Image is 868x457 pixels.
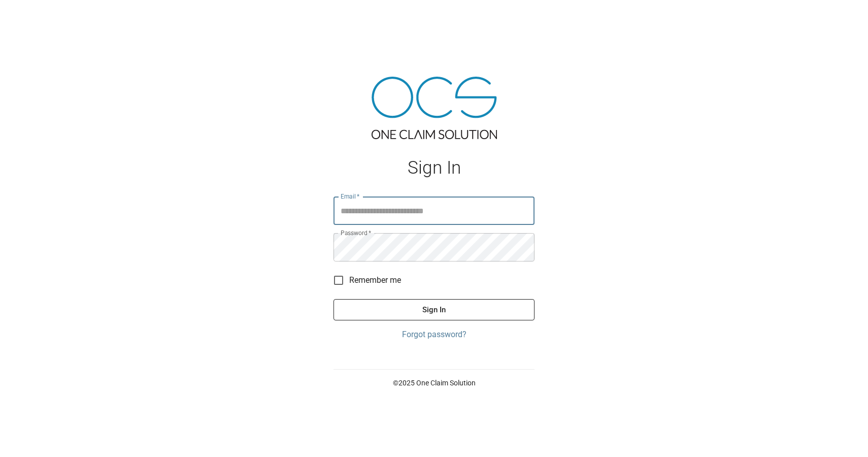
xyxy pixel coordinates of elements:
img: ocs-logo-tra.png [372,77,497,139]
button: Sign In [333,299,535,320]
h1: Sign In [333,157,535,178]
span: Remember me [349,274,401,286]
a: Forgot password? [333,329,535,341]
p: © 2025 One Claim Solution [333,378,535,388]
label: Password [341,228,371,237]
label: Email [341,192,360,201]
img: ocs-logo-white-transparent.png [12,6,53,26]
